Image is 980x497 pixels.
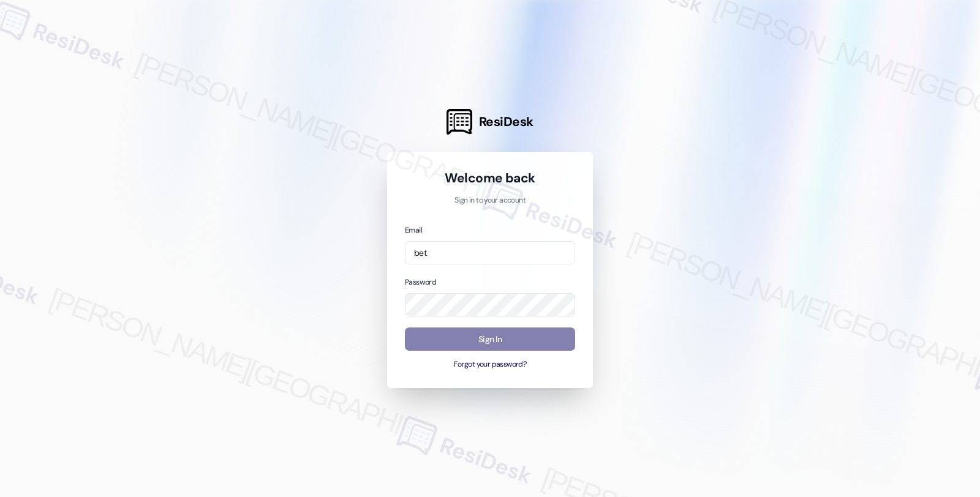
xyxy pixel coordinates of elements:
[479,113,533,130] span: ResiDesk
[405,225,422,235] label: Email
[405,359,575,370] button: Forgot your password?
[405,241,575,265] input: name@example.com
[405,277,436,287] label: Password
[405,195,575,206] p: Sign in to your account
[447,109,472,135] img: ResiDesk Logo
[405,170,575,187] h1: Welcome back
[405,327,575,351] button: Sign In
